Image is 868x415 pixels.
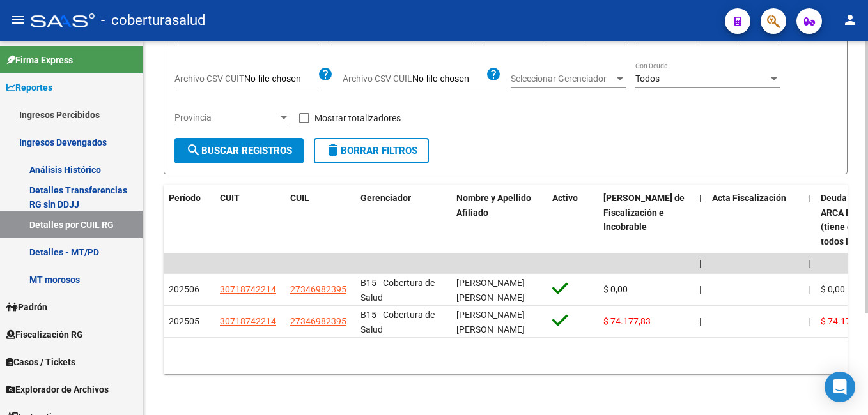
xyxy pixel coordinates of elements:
[220,193,240,203] span: CUIT
[842,12,858,27] mat-icon: person
[635,73,660,84] span: Todos
[699,258,702,268] span: |
[244,73,318,85] input: Archivo CSV CUIT
[707,185,803,255] datatable-header-cell: Acta Fiscalización
[6,53,73,67] span: Firma Express
[456,310,525,335] span: [PERSON_NAME] [PERSON_NAME]
[186,142,201,158] mat-icon: search
[355,185,451,255] datatable-header-cell: Gerenciador
[603,284,628,294] span: $ 0,00
[451,185,547,255] datatable-header-cell: Nombre y Apellido Afiliado
[456,278,525,303] span: [PERSON_NAME] [PERSON_NAME]
[220,316,276,326] span: 30718742214
[314,138,429,163] button: Borrar Filtros
[6,328,83,342] span: Fiscalización RG
[6,382,109,396] span: Explorador de Archivos
[186,145,292,156] span: Buscar Registros
[169,284,199,294] span: 202506
[694,185,707,255] datatable-header-cell: |
[547,185,598,255] datatable-header-cell: Activo
[215,185,285,255] datatable-header-cell: CUIT
[290,316,346,326] span: 27346982395
[552,193,578,203] span: Activo
[511,73,614,84] span: Seleccionar Gerenciador
[6,80,52,94] span: Reportes
[712,193,786,203] span: Acta Fiscalización
[603,316,651,326] span: $ 74.177,83
[101,6,205,34] span: - coberturasalud
[169,193,201,203] span: Período
[6,300,47,314] span: Padrón
[598,185,694,255] datatable-header-cell: Deuda Bruta Neto de Fiscalización e Incobrable
[318,66,333,82] mat-icon: help
[6,355,75,369] span: Casos / Tickets
[808,193,810,203] span: |
[325,142,341,158] mat-icon: delete
[821,316,868,326] span: $ 74.177,83
[174,112,278,123] span: Provincia
[343,73,412,84] span: Archivo CSV CUIL
[803,185,816,255] datatable-header-cell: |
[808,258,810,268] span: |
[164,185,215,255] datatable-header-cell: Período
[325,145,417,156] span: Borrar Filtros
[360,310,435,335] span: B15 - Cobertura de Salud
[174,138,304,163] button: Buscar Registros
[290,193,309,203] span: CUIL
[699,193,702,203] span: |
[174,73,244,84] span: Archivo CSV CUIT
[486,66,501,82] mat-icon: help
[808,316,810,326] span: |
[360,278,435,303] span: B15 - Cobertura de Salud
[169,316,199,326] span: 202505
[603,193,685,232] span: [PERSON_NAME] de Fiscalización e Incobrable
[285,185,355,255] datatable-header-cell: CUIL
[360,193,411,203] span: Gerenciador
[456,193,531,218] span: Nombre y Apellido Afiliado
[314,110,401,126] span: Mostrar totalizadores
[821,284,845,294] span: $ 0,00
[412,73,486,85] input: Archivo CSV CUIL
[290,284,346,294] span: 27346982395
[808,284,810,294] span: |
[699,316,701,326] span: |
[825,372,855,402] div: Open Intercom Messenger
[220,284,276,294] span: 30718742214
[699,284,701,294] span: |
[10,12,26,27] mat-icon: menu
